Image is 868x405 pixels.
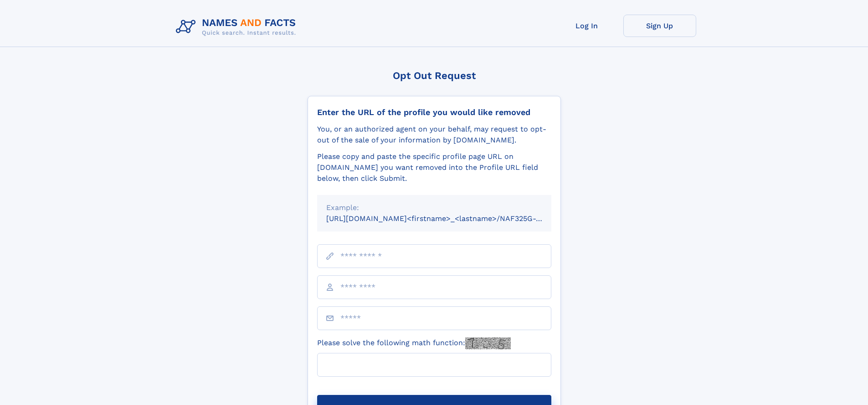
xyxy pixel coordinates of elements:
[317,124,551,146] div: You, or an authorized agent on your behalf, may request to opt-out of the sale of your informatio...
[172,15,303,39] img: Logo Names and Facts
[308,70,561,81] div: Opt Out Request
[317,151,551,184] div: Please copy and paste the specific profile page URL on [DOMAIN_NAME] you want removed into the Pr...
[326,214,569,223] small: [URL][DOMAIN_NAME]<firstname>_<lastname>/NAF325G-xxxxxxxx
[623,15,696,37] a: Sign Up
[317,107,551,117] div: Enter the URL of the profile you would like removed
[326,202,542,213] div: Example:
[317,337,511,349] label: Please solve the following math function:
[550,15,623,37] a: Log In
